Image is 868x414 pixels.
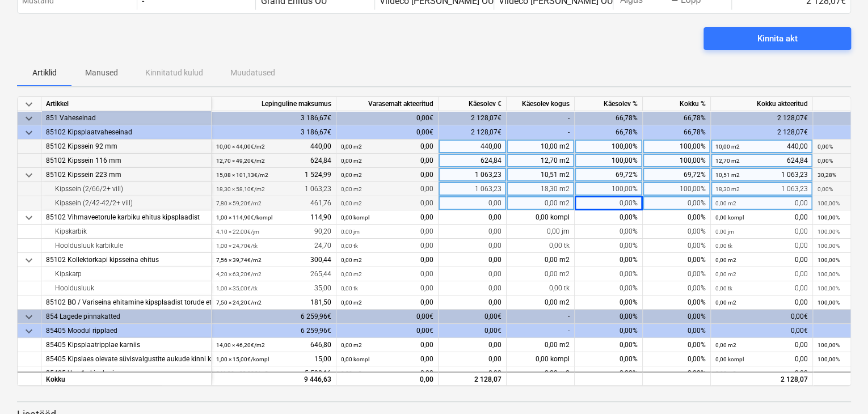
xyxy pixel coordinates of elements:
[216,186,265,192] small: 18,30 × 58,10€ / m2
[216,295,331,310] div: 181,50
[336,97,439,111] div: Varasemalt akteeritud
[341,158,362,164] small: 0,00 m2
[341,253,433,267] div: 0,00
[46,225,207,239] div: Kipskarbik
[818,342,840,348] small: 100,00%
[46,310,207,324] div: 854 Lagede pinnakatted
[341,186,362,192] small: 0,00 m2
[46,111,207,125] div: 851 Vaheseinad
[439,267,507,281] div: 0,00
[643,140,711,154] div: 100,00%
[46,295,207,310] div: 85102 BO / Variseina ehitamine kipsplaadist torude ette
[85,67,118,79] p: Manused
[216,172,268,178] small: 15,08 × 101,13€ / m2
[643,196,711,210] div: 0,00%
[341,370,362,377] small: 0,00 m2
[341,243,358,249] small: 0,00 tk
[715,243,732,249] small: 0,00 tk
[715,366,808,381] div: 0,00
[212,125,336,140] div: 3 186,67€
[341,267,433,281] div: 0,00
[507,154,575,168] div: 12,70 m2
[212,324,336,338] div: 6 259,96€
[216,373,331,387] div: 9 446,63
[22,112,36,125] span: keyboard_arrow_down
[711,371,813,386] div: 2 128,07
[703,27,851,50] button: Kinnita akt
[818,356,840,362] small: 100,00%
[643,239,711,253] div: 0,00%
[715,338,808,352] div: 0,00
[439,97,507,111] div: Käesolev €
[216,271,262,277] small: 4,20 × 63,20€ / m2
[336,310,439,324] div: 0,00€
[575,352,643,366] div: 0,00%
[46,154,207,168] div: 85102 Kipssein 116 mm
[715,214,744,221] small: 0,00 kompl
[22,98,36,111] span: keyboard_arrow_down
[341,295,433,310] div: 0,00
[643,281,711,295] div: 0,00%
[216,200,262,206] small: 7,80 × 59,20€ / m2
[715,225,808,239] div: 0,00
[216,154,331,168] div: 624,84
[216,285,258,292] small: 1,00 × 35,00€ / tk
[439,154,507,168] div: 624,84
[715,257,736,263] small: 0,00 m2
[31,67,58,79] p: Artiklid
[439,182,507,196] div: 1 063,23
[715,352,808,366] div: 0,00
[715,200,736,206] small: 0,00 m2
[711,111,813,125] div: 2 128,07€
[715,299,736,306] small: 0,00 m2
[507,182,575,196] div: 18,30 m2
[711,310,813,324] div: 0,00€
[818,229,840,235] small: 100,00%
[643,310,711,324] div: 0,00%
[216,239,331,253] div: 24,70
[643,352,711,366] div: 0,00%
[643,154,711,168] div: 100,00%
[216,158,265,164] small: 12,70 × 49,20€ / m2
[715,168,808,182] div: 1 063,23
[507,281,575,295] div: 0,00 tk
[439,111,507,125] div: 2 128,07€
[507,168,575,182] div: 10,51 m2
[715,370,736,377] small: 0,00 m2
[507,225,575,239] div: 0,00 jm
[41,97,212,111] div: Artikkel
[507,338,575,352] div: 0,00 m2
[341,285,358,292] small: 0,00 tk
[507,111,575,125] div: -
[22,126,36,140] span: keyboard_arrow_down
[22,211,36,225] span: keyboard_arrow_down
[439,295,507,310] div: 0,00
[46,182,207,196] div: Kipssein (2/66/2+ vill)
[341,214,369,221] small: 0,00 kompl
[507,366,575,381] div: 0,00 m2
[715,295,808,310] div: 0,00
[341,373,433,387] div: 0,00
[216,299,262,306] small: 7,50 × 24,20€ / m2
[818,172,836,178] small: 30,28%
[818,143,833,150] small: 0,00%
[715,154,808,168] div: 624,84
[216,143,265,150] small: 10,00 × 44,00€ / m2
[711,324,813,338] div: 0,00€
[216,366,331,381] div: 5 598,16
[439,324,507,338] div: 0,00€
[46,239,207,253] div: Hooldusluuk karbikule
[439,225,507,239] div: 0,00
[22,324,36,338] span: keyboard_arrow_down
[575,295,643,310] div: 0,00%
[507,97,575,111] div: Käesolev kogus
[439,371,507,386] div: 2 128,07
[216,342,265,348] small: 14,00 × 46,20€ / m2
[46,168,207,182] div: 85102 Kipssein 223 mm
[22,310,36,324] span: keyboard_arrow_down
[41,371,212,386] div: Kokku
[46,210,207,225] div: 85102 Vihmaveetorule karbiku ehitus kipsplaadist
[507,140,575,154] div: 10,00 m2
[216,257,262,263] small: 7,56 × 39,74€ / m2
[575,111,643,125] div: 66,78%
